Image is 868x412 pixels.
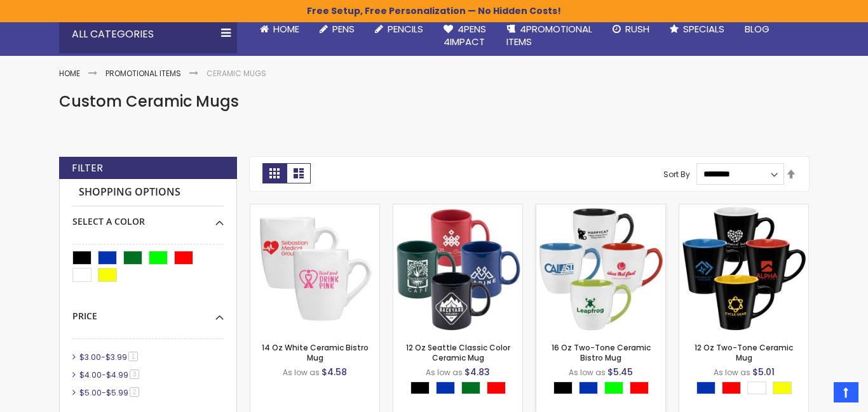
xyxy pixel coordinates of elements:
[663,168,690,179] label: Sort By
[273,22,299,36] span: Home
[461,382,480,394] div: Green
[436,382,455,394] div: Blue
[207,68,266,79] strong: Ceramic Mugs
[128,352,138,361] span: 1
[745,22,770,36] span: Blog
[79,352,101,362] span: $3.00
[426,367,463,378] span: As low as
[322,366,347,378] span: $4.58
[59,91,809,112] h1: Custom Ceramic Mugs
[433,15,496,56] a: 4Pens4impact
[625,22,649,36] span: Rush
[695,342,793,363] a: 12 Oz Two-Tone Ceramic Mug
[487,382,506,394] div: Red
[604,382,623,394] div: Lime Green
[72,179,224,206] strong: Shopping Options
[105,68,181,79] a: Promotional Items
[714,367,750,378] span: As low as
[752,366,775,378] span: $5.01
[76,369,144,380] a: $4.00-$4.993
[496,15,602,56] a: 4PROMOTIONALITEMS
[553,382,655,397] div: Select A Color
[465,366,490,378] span: $4.83
[250,204,379,333] img: 14 Oz White Ceramic Bistro Mug
[332,22,355,36] span: Pens
[607,366,633,378] span: $5.45
[250,204,379,215] a: 14 Oz White Ceramic Bistro Mug
[130,369,139,379] span: 3
[250,15,309,43] a: Home
[679,204,808,333] img: 12 Oz Two-Tone Ceramic Mug
[696,382,798,397] div: Select A Color
[283,367,320,378] span: As low as
[72,301,224,322] div: Price
[79,369,102,380] span: $4.00
[536,204,665,333] img: 16 Oz Two-Tone Ceramic Bistro Mug
[536,204,665,215] a: 16 Oz Two-Tone Ceramic Bistro Mug
[79,387,102,398] span: $5.00
[106,369,128,380] span: $4.99
[679,204,808,215] a: 12 Oz Two-Tone Ceramic Mug
[76,387,144,398] a: $5.00-$5.992
[393,204,522,333] img: 12 Oz Seattle Classic Color Ceramic Mug
[262,163,287,183] strong: Grid
[130,387,139,397] span: 2
[579,382,598,394] div: Blue
[660,15,735,43] a: Specials
[72,206,224,228] div: Select A Color
[630,382,649,394] div: Red
[59,68,80,79] a: Home
[696,382,715,394] div: Blue
[406,342,510,363] a: 12 Oz Seattle Classic Color Ceramic Mug
[722,382,741,394] div: Red
[262,342,369,363] a: 14 Oz White Ceramic Bistro Mug
[72,161,103,175] strong: Filter
[410,382,430,394] div: Black
[76,352,142,362] a: $3.00-$3.991
[59,15,237,53] div: All Categories
[602,15,660,43] a: Rush
[569,367,606,378] span: As low as
[365,15,433,43] a: Pencils
[410,382,512,397] div: Select A Color
[388,22,423,36] span: Pencils
[393,204,522,215] a: 12 Oz Seattle Classic Color Ceramic Mug
[506,22,592,48] span: 4PROMOTIONAL ITEMS
[444,22,486,48] span: 4Pens 4impact
[552,342,651,363] a: 16 Oz Two-Tone Ceramic Bistro Mug
[105,352,127,362] span: $3.99
[735,15,780,43] a: Blog
[553,382,573,394] div: Black
[309,15,365,43] a: Pens
[106,387,128,398] span: $5.99
[683,22,724,36] span: Specials
[763,378,868,412] iframe: Google Customer Reviews
[747,382,766,394] div: White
